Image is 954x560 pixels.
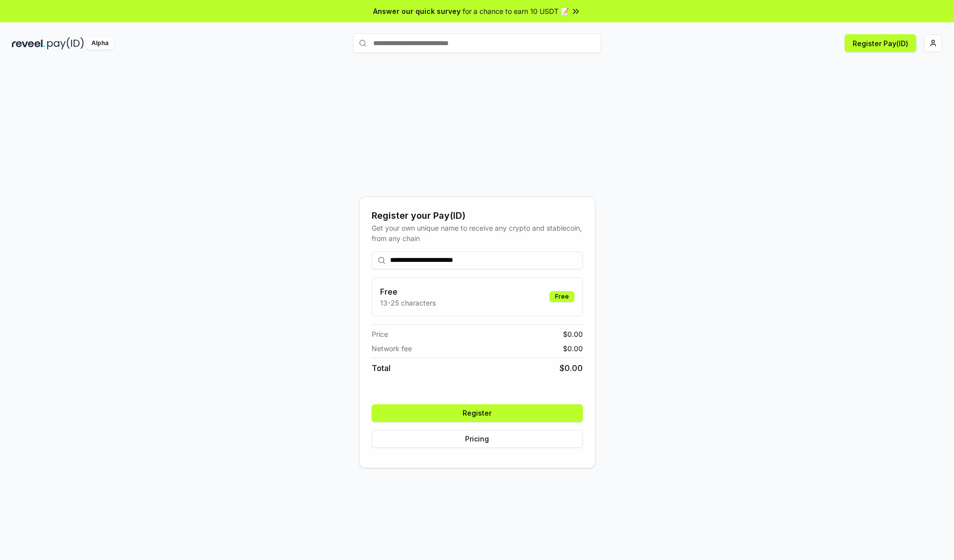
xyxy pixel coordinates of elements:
[563,329,583,339] span: $ 0.00
[372,343,412,354] span: Network fee
[372,209,583,223] div: Register your Pay(ID)
[845,34,916,52] button: Register Pay(ID)
[559,362,583,374] span: $ 0.00
[463,6,569,16] span: for a chance to earn 10 USDT 📝
[12,37,45,50] img: reveel_dark
[550,291,574,302] div: Free
[372,430,583,448] button: Pricing
[86,37,114,50] div: Alpha
[373,6,461,16] span: Answer our quick survey
[47,37,84,50] img: pay_id
[372,223,583,244] div: Get your own unique name to receive any crypto and stablecoin, from any chain
[372,362,391,374] span: Total
[563,343,583,354] span: $ 0.00
[372,404,583,422] button: Register
[380,286,436,298] h3: Free
[372,329,388,339] span: Price
[380,298,436,308] p: 13-25 characters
